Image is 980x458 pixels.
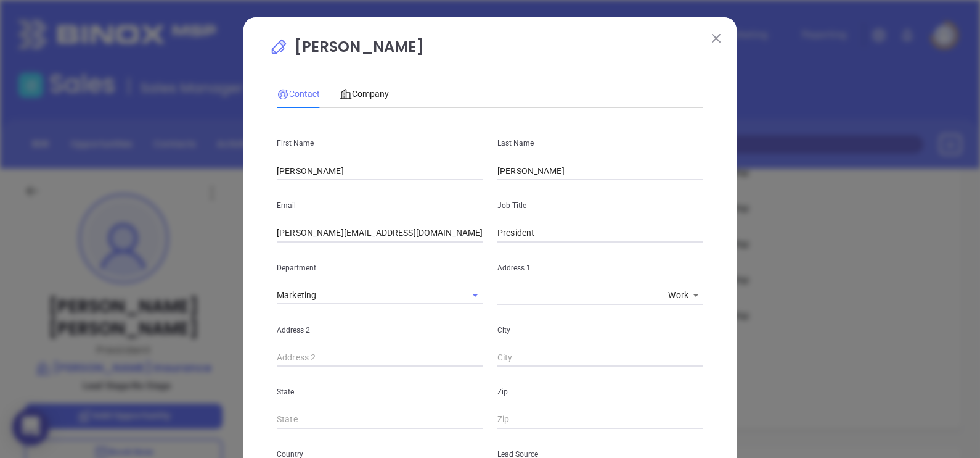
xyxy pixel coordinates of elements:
input: Job Title [497,224,703,243]
span: Contact [277,89,320,99]
p: Job Title [497,199,703,212]
p: Email [277,199,483,212]
input: First Name [277,162,483,180]
div: Work [668,286,703,305]
p: [PERSON_NAME] [269,36,711,64]
p: Last Name [497,136,703,150]
p: Zip [497,385,703,399]
p: Address 2 [277,323,483,337]
img: close modal [712,34,721,43]
span: Company [340,89,389,99]
button: Open [467,286,484,304]
p: City [497,323,703,337]
input: Address 2 [277,349,483,367]
input: Last Name [497,162,703,180]
p: Address 1 [497,261,703,275]
p: First Name [277,136,483,150]
input: City [497,349,703,367]
p: Department [277,261,483,275]
input: State [277,410,483,429]
p: State [277,385,483,399]
input: Email [277,224,483,243]
input: Zip [497,410,703,429]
